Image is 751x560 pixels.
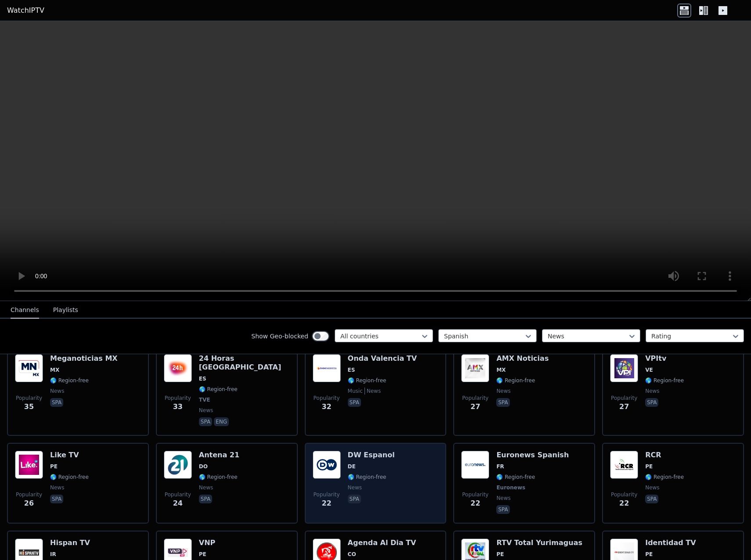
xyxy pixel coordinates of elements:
span: 32 [321,402,331,412]
img: Meganoticias MX [15,354,43,382]
span: 🌎 Region-free [496,377,535,384]
h6: VPItv [645,354,684,363]
span: news [365,388,381,395]
p: spa [645,398,658,407]
span: PE [199,551,206,558]
h6: Euronews Spanish [496,451,569,459]
span: 24 [173,498,183,509]
span: IR [50,551,56,558]
h6: Meganoticias MX [50,354,118,363]
img: 24 Horas Canarias [164,354,192,382]
span: FR [496,463,504,470]
a: WatchIPTV [7,5,44,16]
span: news [496,388,510,395]
p: spa [50,398,63,407]
span: 🌎 Region-free [496,474,535,481]
span: DO [199,463,208,470]
span: Popularity [314,491,340,498]
span: ES [348,366,355,373]
span: PE [645,463,653,470]
span: Popularity [16,491,42,498]
span: Popularity [165,395,191,402]
span: 🌎 Region-free [348,474,386,481]
h6: 24 Horas [GEOGRAPHIC_DATA] [199,354,290,372]
span: news [199,407,213,414]
span: 🌎 Region-free [645,377,684,384]
h6: Like TV [50,451,89,459]
img: Antena 21 [164,451,192,479]
p: spa [50,495,63,503]
span: 22 [470,498,480,509]
p: spa [645,495,658,503]
span: 26 [24,498,34,509]
span: Euronews [496,484,525,491]
span: ES [199,375,206,382]
span: news [348,484,362,491]
button: Playlists [53,302,78,319]
span: DE [348,463,356,470]
button: Channels [11,302,39,319]
span: 27 [470,402,480,412]
h6: RCR [645,451,684,459]
span: MX [50,366,59,373]
span: CO [348,551,356,558]
h6: Hispan TV [50,538,90,547]
span: Popularity [16,395,42,402]
img: Like TV [15,451,43,479]
span: 🌎 Region-free [50,474,89,481]
h6: Identidad TV [645,538,696,547]
span: 22 [321,498,331,509]
p: spa [496,505,509,514]
img: VPItv [610,354,638,382]
span: Popularity [611,491,637,498]
span: 🌎 Region-free [645,474,684,481]
span: 🌎 Region-free [199,474,238,481]
span: 🌎 Region-free [348,377,386,384]
img: Euronews Spanish [461,451,489,479]
p: eng [214,417,229,426]
p: spa [199,417,212,426]
span: Popularity [165,491,191,498]
span: news [199,484,213,491]
img: DW Espanol [313,451,341,479]
span: MX [496,366,505,373]
span: news [645,484,659,491]
img: Onda Valencia TV [313,354,341,382]
span: 27 [619,402,629,412]
p: spa [199,495,212,503]
span: PE [496,551,504,558]
span: PE [645,551,653,558]
span: Popularity [314,395,340,402]
span: Popularity [611,395,637,402]
h6: VNP [199,538,238,547]
span: Popularity [462,491,488,498]
span: PE [50,463,58,470]
span: 🌎 Region-free [199,386,238,393]
h6: RTV Total Yurimaguas [496,538,582,547]
h6: Onda Valencia TV [348,354,417,363]
span: 22 [619,498,629,509]
span: 🌎 Region-free [50,377,89,384]
h6: Agenda Al Dia TV [348,538,416,547]
span: news [50,484,64,491]
img: AMX Noticias [461,354,489,382]
span: 35 [24,402,34,412]
span: news [496,495,510,502]
p: spa [348,398,361,407]
p: spa [496,398,509,407]
span: news [50,388,64,395]
span: 33 [173,402,183,412]
p: spa [348,495,361,503]
h6: AMX Noticias [496,354,549,363]
span: Popularity [462,395,488,402]
span: news [645,388,659,395]
span: TVE [199,396,210,403]
span: VE [645,366,653,373]
h6: DW Espanol [348,451,395,459]
span: music [348,388,363,395]
h6: Antena 21 [199,451,239,459]
img: RCR [610,451,638,479]
label: Show Geo-blocked [251,332,308,341]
